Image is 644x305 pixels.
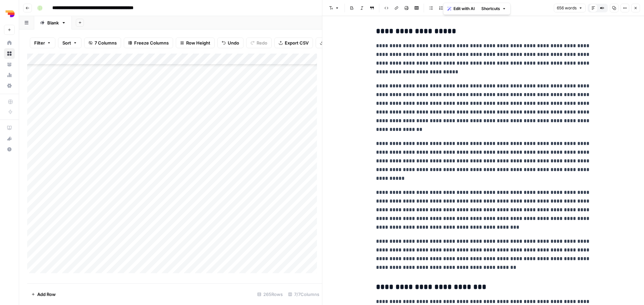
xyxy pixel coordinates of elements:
span: 656 words [557,5,577,11]
div: What's new? [4,134,14,144]
button: Filter [30,37,55,48]
a: Blank [34,16,72,29]
button: What's new? [4,133,15,144]
span: Edit with AI [453,6,475,12]
div: Blank [47,19,59,26]
button: Sort [58,37,82,48]
div: 265 Rows [255,289,285,300]
img: Depends Logo [4,8,16,20]
button: Redo [246,37,272,48]
span: Shortcuts [481,6,500,12]
button: 7 Columns [84,37,121,48]
span: 7 Columns [95,40,117,46]
span: Filter [34,40,45,46]
button: 656 words [554,4,586,12]
button: Row Height [176,37,215,48]
button: Workspace: Depends [4,5,15,22]
span: Redo [257,40,267,46]
button: Add Row [27,289,60,300]
a: Browse [4,48,15,59]
span: Export CSV [285,40,309,46]
button: Edit with AI [445,4,477,13]
button: Export CSV [274,37,313,48]
span: Sort [62,40,71,46]
button: Undo [217,37,244,48]
span: Freeze Columns [134,40,169,46]
span: Row Height [186,40,210,46]
a: Home [4,37,15,48]
a: Your Data [4,59,15,70]
button: Shortcuts [479,4,509,13]
span: Undo [228,40,239,46]
button: Freeze Columns [124,37,173,48]
a: Usage [4,70,15,80]
a: Settings [4,80,15,91]
button: Help + Support [4,144,15,155]
span: Add Row [37,291,56,298]
div: 7/7 Columns [285,289,322,300]
a: AirOps Academy [4,123,15,133]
